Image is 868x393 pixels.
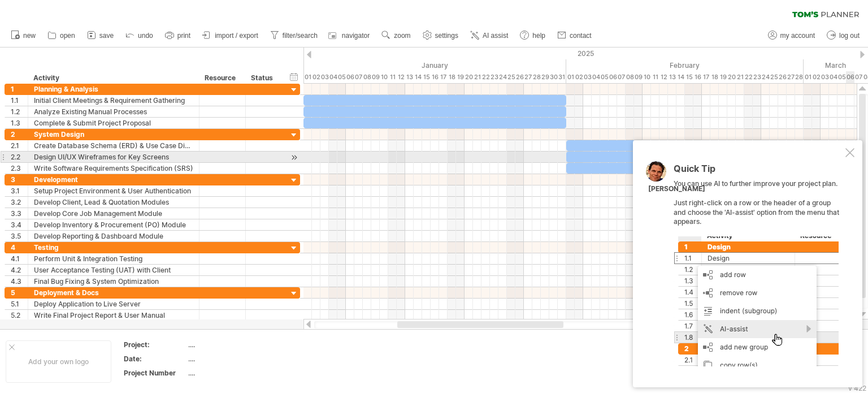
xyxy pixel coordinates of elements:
[736,71,744,83] div: Friday, 21 February 2025
[34,106,193,117] div: Analyze Existing Manual Processes
[710,71,719,83] div: Tuesday, 18 February 2025
[34,140,193,151] div: Create Database Schema (ERD) & Use Case Diagrams
[617,71,626,83] div: Friday, 7 February 2025
[405,71,414,83] div: Monday, 13 January 2025
[685,71,693,83] div: Saturday, 15 February 2025
[11,152,28,162] div: 2.2
[11,185,28,196] div: 3.1
[124,354,186,364] div: Date:
[600,71,609,83] div: Wednesday, 5 February 2025
[45,28,79,43] a: open
[34,276,193,287] div: Final Bug Fixing & System Optimization
[11,299,28,309] div: 5.1
[570,32,592,40] span: contact
[532,71,541,83] div: Tuesday, 28 January 2025
[648,184,705,194] div: [PERSON_NAME]
[532,32,545,40] span: help
[626,71,634,83] div: Saturday, 8 February 2025
[215,32,258,40] span: import / export
[11,208,28,219] div: 3.3
[795,71,804,83] div: Friday, 28 February 2025
[824,28,863,43] a: log out
[812,71,821,83] div: Sunday, 2 March 2025
[23,32,36,40] span: new
[507,71,515,83] div: Saturday, 25 January 2025
[431,71,439,83] div: Thursday, 16 January 2025
[34,265,193,275] div: User Acceptance Testing (UAT) with Client
[397,71,405,83] div: Sunday, 12 January 2025
[420,28,462,43] a: settings
[379,28,414,43] a: zoom
[558,71,566,83] div: Friday, 31 January 2025
[11,265,28,275] div: 4.2
[524,71,532,83] div: Monday, 27 January 2025
[371,71,380,83] div: Thursday, 9 January 2025
[674,164,843,179] div: Quick Tip
[188,354,283,364] div: ....
[11,163,28,174] div: 2.3
[11,231,28,241] div: 3.5
[33,72,193,84] div: Activity
[668,71,676,83] div: Thursday, 13 February 2025
[11,84,28,94] div: 1
[467,28,511,43] a: AI assist
[693,71,702,83] div: Sunday, 16 February 2025
[303,71,312,83] div: Wednesday, 1 January 2025
[473,71,481,83] div: Tuesday, 21 January 2025
[634,71,643,83] div: Sunday, 9 February 2025
[34,231,193,241] div: Develop Reporting & Dashboard Module
[702,71,710,83] div: Monday, 17 February 2025
[312,71,320,83] div: Thursday, 2 January 2025
[11,174,28,185] div: 3
[329,71,337,83] div: Saturday, 4 January 2025
[465,71,473,83] div: Monday, 20 January 2025
[778,71,787,83] div: Wednesday, 26 February 2025
[765,28,818,43] a: my account
[346,71,354,83] div: Monday, 6 January 2025
[283,32,318,40] span: filter/search
[829,71,837,83] div: Tuesday, 4 March 2025
[787,71,795,83] div: Thursday, 27 February 2025
[414,71,422,83] div: Tuesday, 14 January 2025
[448,71,456,83] div: Saturday, 18 January 2025
[804,71,812,83] div: Saturday, 1 March 2025
[188,368,283,378] div: ....
[643,71,651,83] div: Monday, 10 February 2025
[303,59,566,71] div: January 2025
[761,71,770,83] div: Monday, 24 February 2025
[177,32,190,40] span: print
[34,253,193,264] div: Perform Unit & Integration Testing
[422,71,431,83] div: Wednesday, 15 January 2025
[11,95,28,106] div: 1.1
[837,71,846,83] div: Wednesday, 5 March 2025
[320,71,329,83] div: Friday, 3 January 2025
[11,287,28,298] div: 5
[854,71,863,83] div: Friday, 7 March 2025
[498,71,507,83] div: Friday, 24 January 2025
[753,71,761,83] div: Sunday, 23 February 2025
[34,219,193,230] div: Develop Inventory & Procurement (PO) Module
[481,71,490,83] div: Wednesday, 22 January 2025
[592,71,600,83] div: Tuesday, 4 February 2025
[11,242,28,253] div: 4
[205,72,239,84] div: Resource
[439,71,448,83] div: Friday, 17 January 2025
[780,32,815,40] span: my account
[6,340,111,383] div: Add your own logo
[289,152,300,163] div: scroll to activity
[363,71,371,83] div: Wednesday, 8 January 2025
[583,71,592,83] div: Monday, 3 February 2025
[34,208,193,219] div: Develop Core Job Management Module
[11,118,28,128] div: 1.3
[124,368,186,378] div: Project Number
[490,71,498,83] div: Thursday, 23 January 2025
[34,242,193,253] div: Testing
[517,28,549,43] a: help
[541,71,549,83] div: Wednesday, 29 January 2025
[515,71,524,83] div: Sunday, 26 January 2025
[11,140,28,151] div: 2.1
[34,287,193,298] div: Deployment & Docs
[8,28,39,43] a: new
[651,71,659,83] div: Tuesday, 11 February 2025
[84,28,117,43] a: save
